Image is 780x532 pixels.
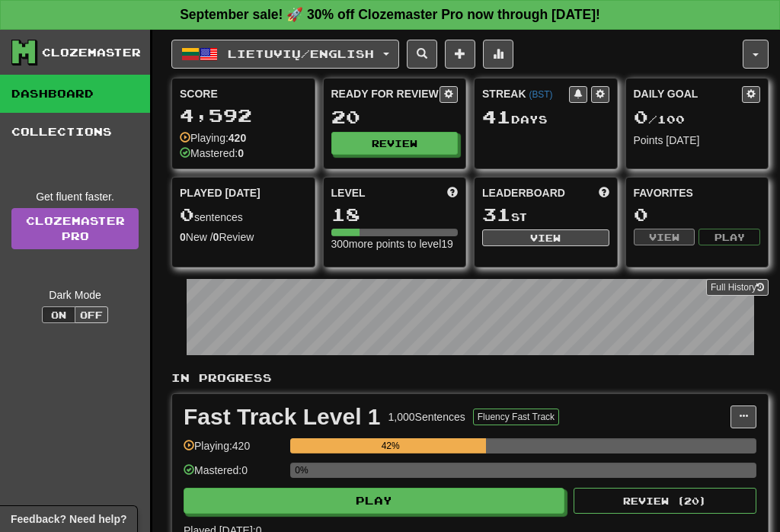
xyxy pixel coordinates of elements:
[11,287,139,303] div: Dark Mode
[482,86,569,101] div: Streak
[447,185,458,200] span: Score more points to level up
[184,405,381,428] div: Fast Track Level 1
[634,86,743,103] div: Daily Goal
[180,130,246,146] div: Playing:
[180,106,307,125] div: 4,592
[445,40,475,69] button: Add sentence to collection
[180,204,194,225] span: 0
[599,185,609,200] span: This week in points, UTC
[634,106,648,127] span: 0
[180,229,307,245] div: New / Review
[180,86,307,101] div: Score
[42,306,75,323] button: On
[184,438,283,463] div: Playing: 420
[184,488,564,514] button: Play
[706,279,769,296] button: Full History
[634,133,761,148] div: Points [DATE]
[295,438,486,453] div: 42%
[75,306,108,323] button: Off
[11,189,139,204] div: Get fluent faster.
[634,185,761,200] div: Favorites
[482,107,609,127] div: Day s
[213,231,219,243] strong: 0
[180,231,186,243] strong: 0
[634,229,695,245] button: View
[331,132,459,155] button: Review
[42,45,141,60] div: Clozemaster
[331,236,459,252] div: 300 more points to level 19
[229,132,246,144] strong: 420
[482,185,565,200] span: Leaderboard
[407,40,437,69] button: Search sentences
[331,185,366,200] span: Level
[11,208,139,249] a: ClozemasterPro
[228,47,374,60] span: Lietuvių / English
[529,89,552,100] a: (BST)
[634,113,685,126] span: / 100
[331,205,459,224] div: 18
[482,205,609,225] div: st
[331,107,459,127] div: 20
[574,488,756,514] button: Review (20)
[171,40,399,69] button: Lietuvių/English
[180,185,261,200] span: Played [DATE]
[482,106,511,127] span: 41
[180,146,244,161] div: Mastered:
[180,7,600,22] strong: September sale! 🚀 30% off Clozemaster Pro now through [DATE]!
[482,229,609,246] button: View
[184,463,283,488] div: Mastered: 0
[331,86,440,101] div: Ready for Review
[11,511,126,527] span: Open feedback widget
[634,205,761,224] div: 0
[171,370,769,386] p: In Progress
[698,229,760,245] button: Play
[473,409,559,425] button: Fluency Fast Track
[483,40,513,69] button: More stats
[180,205,307,225] div: sentences
[482,204,511,225] span: 31
[388,409,465,425] div: 1,000 Sentences
[238,147,244,159] strong: 0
